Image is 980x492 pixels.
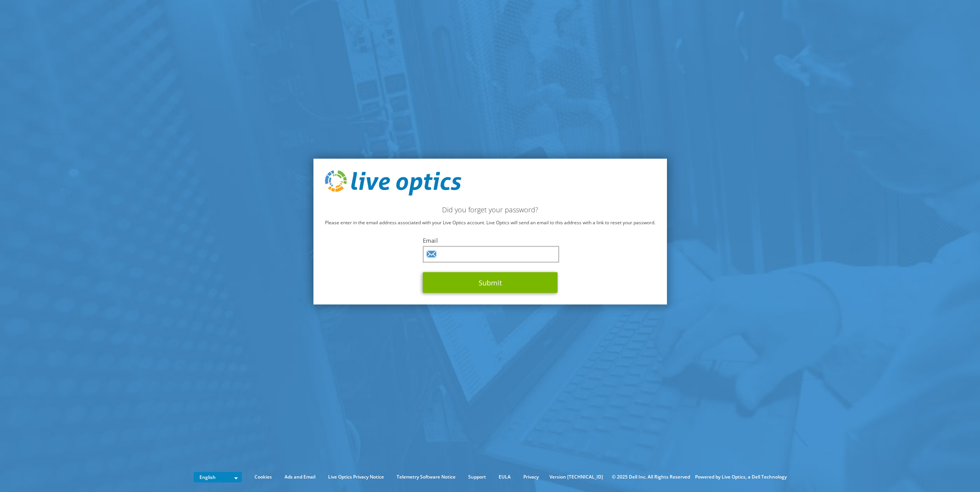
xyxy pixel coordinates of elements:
[462,473,492,481] a: Support
[249,473,278,481] a: Cookies
[493,473,516,481] a: EULA
[325,170,461,196] img: live_optics_svg.svg
[322,473,390,481] a: Live Optics Privacy Notice
[695,473,787,481] li: Powered by Live Optics, a Dell Technology
[325,205,655,213] h2: Did you forget your password?
[325,218,655,227] p: Please enter in the email address associated with your Live Optics account. Live Optics will send...
[518,473,544,481] a: Privacy
[546,473,607,481] li: Version [TECHNICAL_ID]
[391,473,461,481] a: Telemetry Software Notice
[279,473,321,481] a: Ads and Email
[608,473,694,481] li: © 2025 Dell Inc. All Rights Reserved
[423,272,558,293] button: Submit
[423,236,558,244] label: Email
